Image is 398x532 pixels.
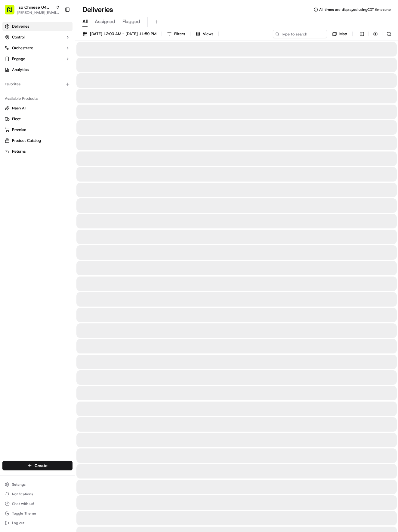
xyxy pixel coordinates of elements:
span: Engage [12,56,25,62]
span: Control [12,35,25,40]
span: Promise [12,127,26,133]
span: Map [339,31,347,37]
a: Deliveries [2,22,73,31]
button: Returns [2,147,73,156]
span: Analytics [12,67,29,72]
span: Log out [12,521,24,525]
a: Product Catalog [5,138,70,143]
span: Views [203,31,213,37]
button: Views [193,30,216,38]
button: Toggle Theme [2,509,73,518]
a: Analytics [2,65,73,75]
span: Returns [12,149,26,154]
button: Notifications [2,490,73,498]
span: Toggle Theme [12,511,36,516]
a: Promise [5,127,70,133]
button: Nash AI [2,103,73,113]
button: Settings [2,480,73,489]
a: Returns [5,149,70,154]
span: Fleet [12,116,21,122]
span: Settings [12,482,26,487]
button: Filters [164,30,188,38]
button: Create [2,461,73,470]
span: [DATE] 12:00 AM - [DATE] 11:59 PM [90,31,156,37]
button: Map [329,30,350,38]
a: Nash AI [5,105,70,111]
button: Tso Chinese 04 Round Rock [17,4,53,10]
span: Filters [174,31,185,37]
button: Log out [2,519,73,527]
button: Orchestrate [2,43,73,53]
div: Favorites [2,79,73,89]
button: Promise [2,125,73,135]
span: Assigned [95,18,115,25]
span: Chat with us! [12,501,34,506]
button: [DATE] 12:00 AM - [DATE] 11:59 PM [80,30,159,38]
div: Available Products [2,94,73,103]
button: Fleet [2,114,73,124]
span: Product Catalog [12,138,41,143]
button: Control [2,32,73,42]
button: Engage [2,54,73,64]
span: All [82,18,88,25]
span: Create [35,463,48,469]
h1: Deliveries [82,5,113,14]
button: [PERSON_NAME][EMAIL_ADDRESS][DOMAIN_NAME] [17,10,60,15]
button: Product Catalog [2,136,73,145]
button: Chat with us! [2,500,73,508]
button: Tso Chinese 04 Round Rock[PERSON_NAME][EMAIL_ADDRESS][DOMAIN_NAME] [2,2,62,17]
input: Type to search [273,30,327,38]
span: All times are displayed using CDT timezone [319,7,391,12]
span: Notifications [12,492,33,497]
a: Fleet [5,116,70,122]
span: Nash AI [12,105,26,111]
span: Deliveries [12,24,29,29]
span: Orchestrate [12,45,33,51]
span: Flagged [122,18,140,25]
button: Refresh [385,30,393,38]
